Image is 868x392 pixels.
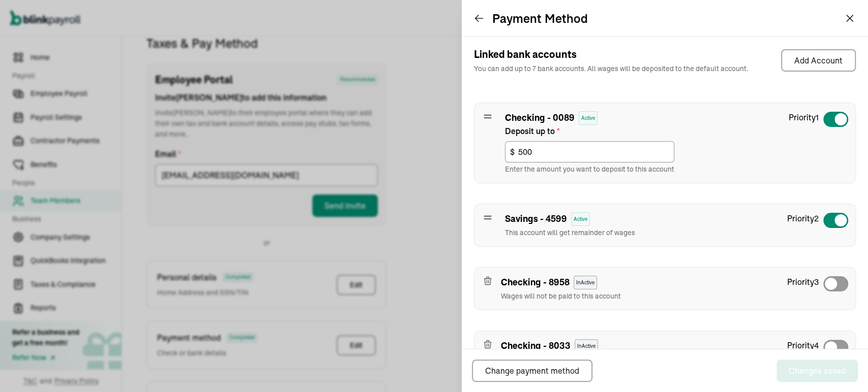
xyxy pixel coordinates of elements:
[505,111,575,125] span: Checking - 0089
[505,228,635,237] span: This account will get remainder of wages
[574,276,597,289] span: InActive
[501,291,621,301] span: Wages will not be paid to this account
[505,212,567,226] span: Savings - 4599
[505,125,674,137] label: Deposit up to
[485,365,579,377] div: Change payment method
[505,141,674,162] input: 0.00
[571,212,590,226] span: Active
[474,49,748,59] span: Linked bank accounts
[575,339,598,353] span: InActive
[787,212,819,238] span: Priority 2
[789,365,846,377] div: Changes saved
[505,165,674,174] span: Enter the amount you want to deposit to this account
[776,360,858,382] button: Changes saved
[492,10,588,26] h2: Payment Method
[794,54,843,67] div: Add Account
[510,146,515,158] span: $
[474,63,748,74] span: You can add up to 7 bank accounts. All wages will be deposited to the default account.
[787,276,819,302] span: Priority 3
[787,339,819,365] span: Priority 4
[781,49,856,72] button: Add Account
[579,111,597,125] span: Active
[501,339,571,353] span: Checking - 8033
[472,360,592,382] button: Change payment method
[789,111,819,175] span: Priority 1
[501,276,570,289] span: Checking - 8958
